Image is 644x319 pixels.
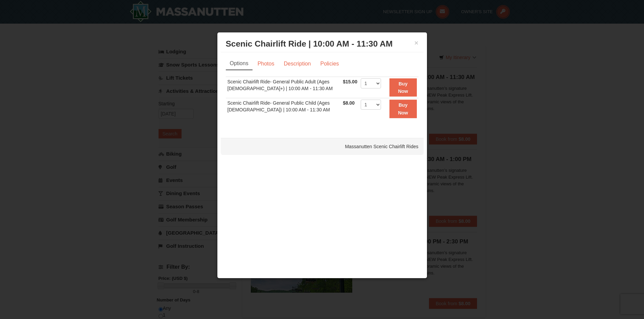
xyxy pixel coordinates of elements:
[343,100,355,106] span: $8.00
[389,100,417,118] button: Buy Now
[389,78,417,97] button: Buy Now
[226,39,419,49] h3: Scenic Chairlift Ride | 10:00 AM - 11:30 AM
[253,57,279,70] a: Photos
[343,79,357,84] span: $15.00
[221,138,424,155] div: Massanutten Scenic Chairlift Rides
[226,57,253,70] a: Options
[398,102,408,115] strong: Buy Now
[226,98,341,119] td: Scenic Chairlift Ride- General Public Child (Ages [DEMOGRAPHIC_DATA]) | 10:00 AM - 11:30 AM
[316,57,343,70] a: Policies
[398,81,408,94] strong: Buy Now
[226,77,341,98] td: Scenic Chairlift Ride- General Public Adult (Ages [DEMOGRAPHIC_DATA]+) | 10:00 AM - 11:30 AM
[279,57,315,70] a: Description
[414,39,419,46] button: ×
